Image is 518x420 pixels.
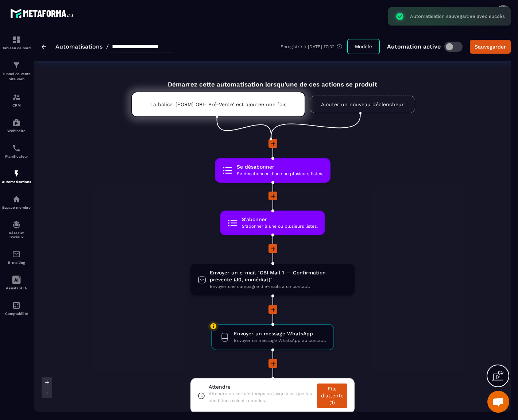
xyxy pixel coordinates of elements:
[42,45,46,49] img: arrow
[2,138,31,164] a: schedulerschedulerPlanificateur
[12,61,21,70] img: formation
[310,96,415,113] a: Ajouter un nouveau déclencheur
[12,118,21,127] img: automations
[106,43,109,50] span: /
[210,283,347,290] span: Envoyer une campagne d'e-mails à un contact.
[2,205,31,209] p: Espace membre
[2,270,31,296] a: Assistant IA
[150,101,286,107] p: La balise '[FORM] OBI- Pré-Vente' est ajoutée une fois
[470,40,511,54] button: Sauvegarder
[113,72,432,88] div: Démarrez cette automatisation lorsqu'une de ces actions se produit
[2,55,31,87] a: formationformationTunnel de vente Site web
[2,113,31,138] a: automationsautomationsWebinaire
[234,337,326,344] span: Envoyer un message WhatsApp au contact.
[2,180,31,184] p: Automatisations
[12,301,21,310] img: accountant
[2,189,31,215] a: automationsautomationsEspace membre
[487,391,509,413] div: Ouvrir le chat
[281,43,347,50] div: Enregistré à
[387,43,441,50] p: Automation active
[2,296,31,321] a: accountantaccountantComptabilité
[12,195,21,204] img: automations
[209,384,314,390] span: Attendre
[2,164,31,189] a: automationsautomationsAutomatisations
[55,43,103,50] a: Automatisations
[209,390,314,404] span: Attendre un certain temps ou jusqu'à ce que les conditions soient remplies.
[12,169,21,178] img: automations
[12,144,21,153] img: scheduler
[210,269,347,283] span: Envoyer un e-mail "OBI Mail 1 — Confirmation prévente (J0, immédiat)"
[2,72,31,82] p: Tunnel de vente Site web
[2,231,31,239] p: Réseaux Sociaux
[234,330,326,337] span: Envoyer un message WhatsApp
[475,43,506,50] div: Sauvegarder
[237,163,323,170] span: Se désabonner
[242,216,318,223] span: S'abonner
[347,39,380,54] button: Modèle
[2,261,31,265] p: E-mailing
[308,44,335,49] p: [DATE] 17:02
[2,312,31,316] p: Comptabilité
[2,46,31,50] p: Tableau de bord
[237,170,323,177] span: Se désabonner d'une ou plusieurs listes.
[2,244,31,270] a: emailemailE-mailing
[2,154,31,158] p: Planificateur
[2,30,31,55] a: formationformationTableau de bord
[12,93,21,101] img: formation
[2,129,31,133] p: Webinaire
[12,250,21,259] img: email
[12,35,21,44] img: formation
[2,286,31,290] p: Assistant IA
[2,215,31,244] a: social-networksocial-networkRéseaux Sociaux
[12,220,21,229] img: social-network
[10,7,76,20] img: logo
[2,103,31,107] p: CRM
[242,223,318,230] span: S'abonner à une ou plusieurs listes.
[2,87,31,113] a: formationformationCRM
[317,384,347,408] a: File d'attente (1)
